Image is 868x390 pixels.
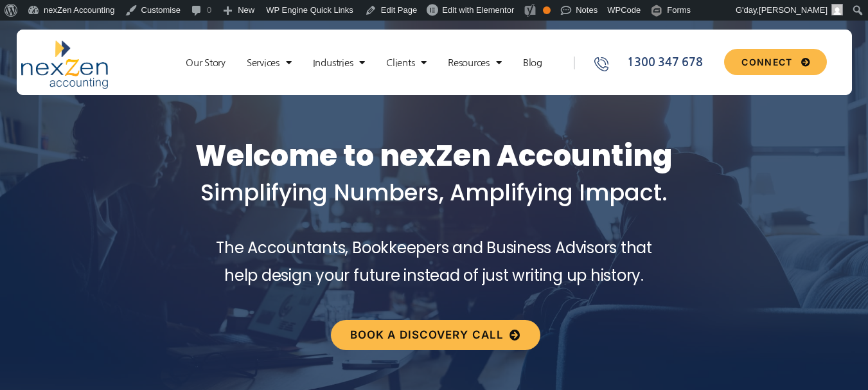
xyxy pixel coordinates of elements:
span: Simplifying Numbers, Amplifying Impact. [200,177,668,208]
nav: Menu [161,57,567,69]
a: Blog [517,57,549,69]
a: Book a discovery call [331,320,540,350]
span: The Accountants, Bookkeepers and Business Advisors that help design your future instead of just w... [216,237,652,286]
span: CONNECT [741,58,792,67]
span: Edit with Elementor [442,5,514,15]
a: Services [240,57,298,69]
span: [PERSON_NAME] [759,5,828,15]
span: 1300 347 678 [624,54,702,71]
a: CONNECT [724,49,826,75]
a: Clients [380,57,433,69]
a: Industries [306,57,371,69]
span: Book a discovery call [350,330,504,341]
div: OK [543,6,551,14]
a: Resources [441,57,508,69]
a: Our Story [179,57,232,69]
a: 1300 347 678 [592,54,720,71]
